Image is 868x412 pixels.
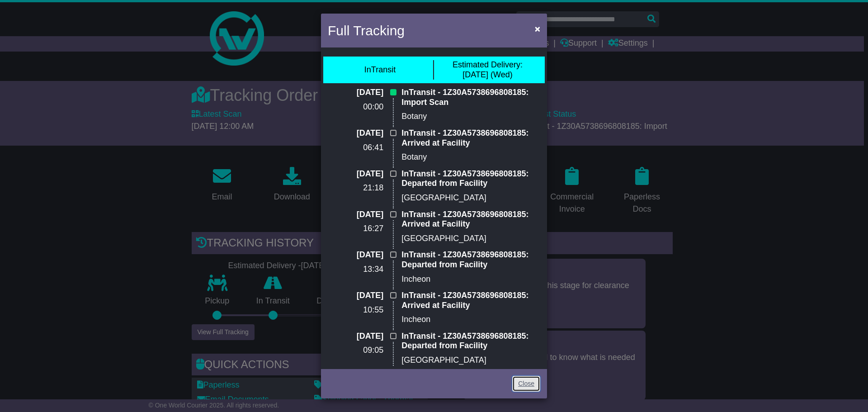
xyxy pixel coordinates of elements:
[328,88,383,98] p: [DATE]
[328,20,405,41] h4: Full Tracking
[328,346,383,355] p: 09:05
[328,224,383,234] p: 16:27
[328,250,383,260] p: [DATE]
[401,275,540,284] p: Incheon
[401,169,540,189] p: InTransit - 1Z30A5738696808185: Departed from Facility
[328,143,383,153] p: 06:41
[328,291,383,301] p: [DATE]
[328,210,383,220] p: [DATE]
[401,250,540,270] p: InTransit - 1Z30A5738696808185: Departed from Facility
[512,376,540,392] a: Close
[364,65,396,75] div: InTransit
[401,112,540,122] p: Botany
[535,24,540,34] span: ×
[328,169,383,179] p: [DATE]
[453,60,523,80] div: [DATE] (Wed)
[401,355,540,365] p: [GEOGRAPHIC_DATA]
[328,305,383,315] p: 10:55
[401,210,540,229] p: InTransit - 1Z30A5738696808185: Arrived at Facility
[328,102,383,112] p: 00:00
[401,291,540,310] p: InTransit - 1Z30A5738696808185: Arrived at Facility
[530,19,545,38] button: Close
[328,265,383,275] p: 13:34
[401,152,540,162] p: Botany
[401,193,540,203] p: [GEOGRAPHIC_DATA]
[401,331,540,351] p: InTransit - 1Z30A5738696808185: Departed from Facility
[401,128,540,148] p: InTransit - 1Z30A5738696808185: Arrived at Facility
[453,60,523,69] span: Estimated Delivery:
[328,128,383,138] p: [DATE]
[328,183,383,193] p: 21:18
[401,234,540,244] p: [GEOGRAPHIC_DATA]
[328,331,383,341] p: [DATE]
[401,315,540,325] p: Incheon
[401,88,540,107] p: InTransit - 1Z30A5738696808185: Import Scan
